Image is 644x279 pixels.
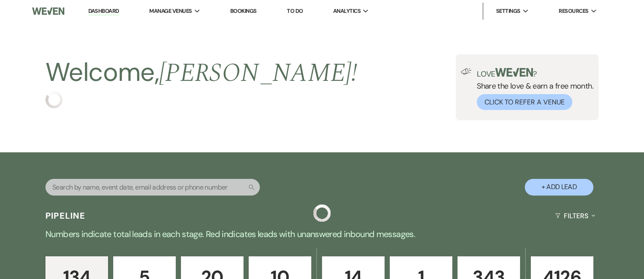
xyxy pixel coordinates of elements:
span: Resources [559,7,588,15]
button: Filters [552,205,599,227]
input: Search by name, event date, email address or phone number [45,179,260,196]
img: loading spinner [313,205,331,222]
img: Weven Logo [32,2,64,20]
a: Dashboard [88,7,119,15]
p: Love ? [477,68,593,78]
button: + Add Lead [525,179,593,196]
div: Share the love & earn a free month. [472,68,593,110]
img: weven-logo-green.svg [495,68,533,77]
span: Settings [496,7,521,15]
span: Analytics [333,7,361,15]
h2: Welcome, [45,54,357,91]
a: To Do [287,7,303,15]
img: loading spinner [45,91,63,108]
h3: Pipeline [45,210,86,222]
button: Click to Refer a Venue [477,94,572,110]
p: Numbers indicate total leads in each stage. Red indicates leads with unanswered inbound messages. [13,227,631,241]
span: [PERSON_NAME] ! [159,53,357,93]
a: Bookings [230,7,257,15]
span: Manage Venues [149,7,192,15]
img: loud-speaker-illustration.svg [461,68,472,75]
